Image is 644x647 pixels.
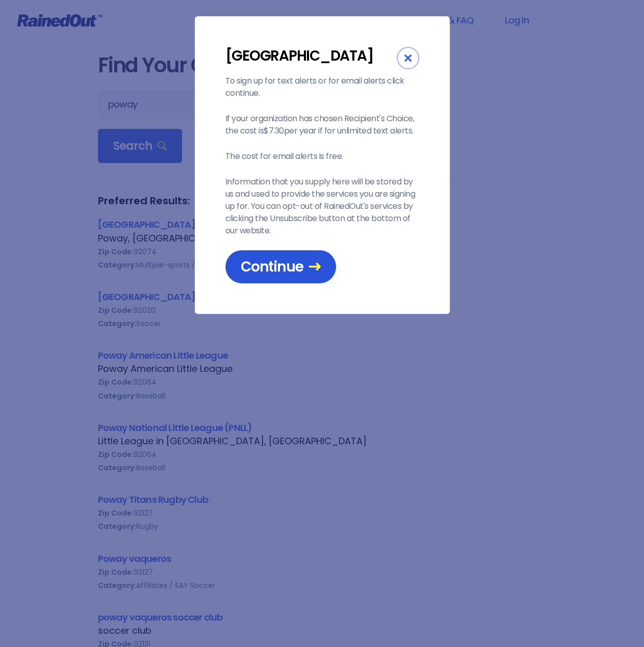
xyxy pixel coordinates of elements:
p: The cost for email alerts is free. [225,150,419,163]
p: Information that you supply here will be stored by us and used to provide the services you are si... [225,176,419,237]
p: To sign up for text alerts or for email alerts click continue. [225,75,419,99]
div: Close [397,47,419,69]
span: Continue [241,258,321,276]
p: If your organization has chosen Recipient's Choice, the cost is $7.30 per year if for unlimited t... [225,113,419,137]
div: [GEOGRAPHIC_DATA] [225,47,397,65]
